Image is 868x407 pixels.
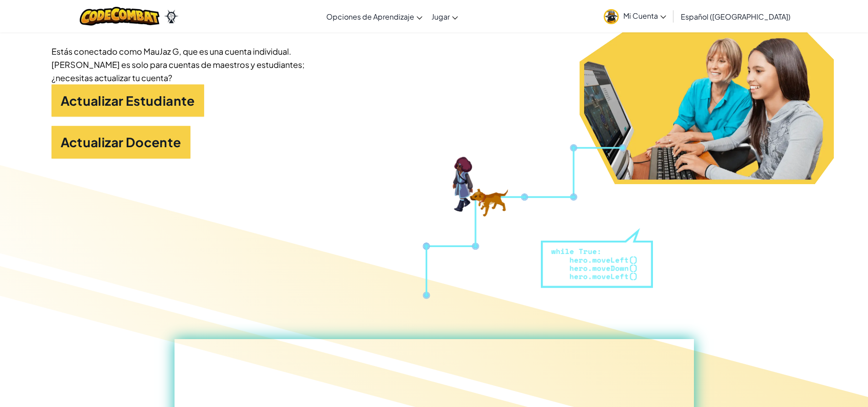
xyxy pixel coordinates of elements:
span: Opciones de Aprendizaje [326,12,414,21]
div: Estás conectado como MauJaz G, que es una cuenta individual. [PERSON_NAME] es solo para cuentas d... [51,45,325,84]
a: Opciones de Aprendizaje [322,4,427,29]
img: CodeCombat logo [80,7,159,26]
a: Mi Cuenta [599,2,671,31]
img: avatar [604,9,619,24]
a: Actualizar Estudiante [51,84,204,117]
span: Jugar [431,12,450,21]
a: Jugar [427,4,462,29]
a: Actualizar Docente [51,126,190,159]
span: Mi Cuenta [623,11,666,21]
a: Español ([GEOGRAPHIC_DATA]) [676,4,795,29]
span: Español ([GEOGRAPHIC_DATA]) [681,12,791,21]
img: Ozaria [164,10,179,23]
